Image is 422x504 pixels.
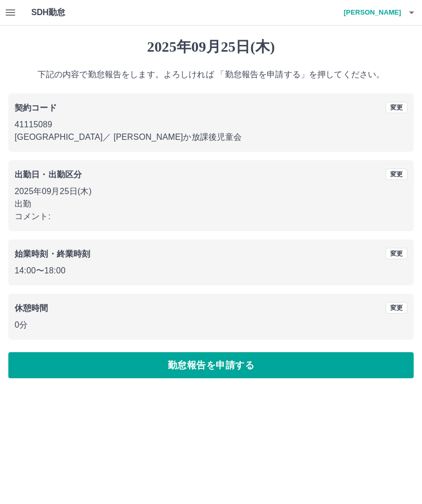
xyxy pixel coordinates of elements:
[15,319,407,331] p: 0分
[8,352,414,378] button: 勤怠報告を申請する
[15,170,82,179] b: 出勤日・出勤区分
[15,198,407,210] p: 出勤
[386,248,407,259] button: 変更
[15,249,90,258] b: 始業時刻・終業時刻
[15,304,48,313] b: 休憩時間
[8,38,414,56] h1: 2025年09月25日(木)
[15,118,407,131] p: 41115089
[386,302,407,314] button: 変更
[15,210,407,223] p: コメント:
[15,131,407,143] p: [GEOGRAPHIC_DATA] ／ [PERSON_NAME]か放課後児童会
[8,68,414,81] p: 下記の内容で勤怠報告をします。よろしければ 「勤怠報告を申請する」を押してください。
[15,103,57,112] b: 契約コード
[386,169,407,180] button: 変更
[15,265,407,277] p: 14:00 〜 18:00
[386,102,407,113] button: 変更
[15,185,407,198] p: 2025年09月25日(木)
